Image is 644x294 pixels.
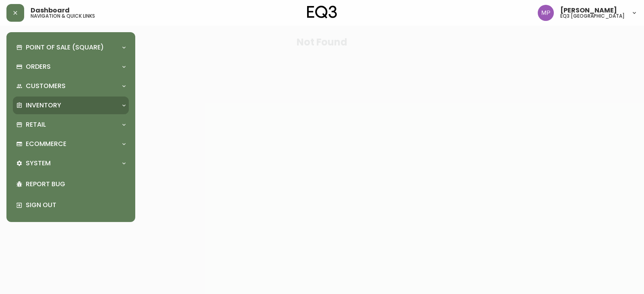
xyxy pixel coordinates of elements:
div: Inventory [13,97,129,114]
div: Retail [13,116,129,134]
p: Inventory [26,101,61,110]
p: Customers [26,82,66,90]
div: System [13,154,129,172]
div: Sign Out [13,195,129,216]
div: Customers [13,77,129,95]
p: Sign Out [26,201,126,210]
div: Report Bug [13,174,129,195]
h5: eq3 [GEOGRAPHIC_DATA] [560,14,625,19]
div: Orders [13,58,129,76]
p: Ecommerce [26,140,66,148]
p: Point of Sale (Square) [26,43,104,52]
p: System [26,159,51,168]
p: Report Bug [26,180,126,189]
span: Dashboard [31,7,70,14]
p: Orders [26,62,51,71]
p: Retail [26,120,46,129]
img: logo [307,6,337,19]
span: [PERSON_NAME] [560,7,617,14]
img: 898fb1fef72bdc68defcae31627d8d29 [538,5,554,21]
h5: navigation & quick links [31,14,95,19]
div: Point of Sale (Square) [13,39,129,56]
div: Ecommerce [13,135,129,153]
